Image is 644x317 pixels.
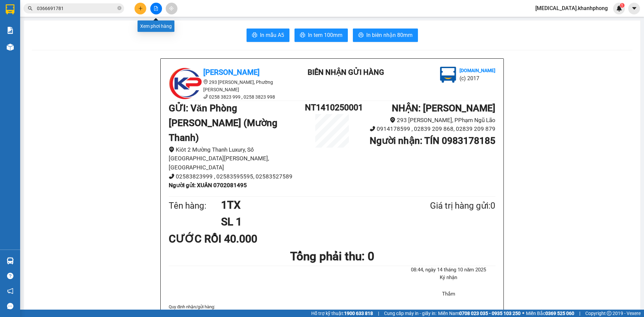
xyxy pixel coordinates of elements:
span: Cung cấp máy in - giấy in: [384,310,436,317]
span: environment [203,80,208,84]
li: Ký nhận [402,274,495,282]
span: aim [169,6,174,11]
span: printer [252,32,257,39]
span: search [28,6,33,11]
b: BIÊN NHẬN GỬI HÀNG [43,10,64,53]
button: caret-down [628,3,640,14]
span: 1 [621,3,623,8]
img: logo.jpg [169,67,202,100]
span: Miền Nam [438,310,521,317]
span: | [579,310,580,317]
span: close-circle [117,6,121,10]
span: | [378,310,379,317]
button: printerIn biên nhận 80mm [353,29,418,42]
img: logo.jpg [73,8,89,24]
li: 293 [PERSON_NAME], PPhạm Ngũ Lão [359,116,495,125]
img: logo.jpg [8,8,42,42]
span: copyright [607,311,611,316]
li: (c) 2017 [460,74,495,83]
span: plus [138,6,143,11]
img: icon-new-feature [616,5,622,11]
span: caret-down [631,5,637,11]
span: environment [390,117,395,123]
input: Tìm tên, số ĐT hoặc mã đơn [37,5,116,12]
div: Giá trị hàng gửi: 0 [397,199,495,213]
li: 293 [PERSON_NAME], Phường [PERSON_NAME] [169,78,289,93]
li: 0258 3823 999 , 0258 3823 998 [169,93,289,101]
button: file-add [150,3,162,14]
b: [PERSON_NAME] [8,43,38,75]
span: In mẫu A5 [260,31,284,39]
h1: Tổng phải thu: 0 [169,247,495,266]
b: BIÊN NHẬN GỬI HÀNG [308,68,384,76]
span: printer [300,32,305,39]
span: phone [169,173,174,179]
img: logo.jpg [440,67,456,83]
li: Kiôt 2 Mường Thanh Luxury, Số [GEOGRAPHIC_DATA][PERSON_NAME], [GEOGRAPHIC_DATA] [169,145,305,172]
span: question-circle [7,273,13,279]
span: [MEDICAL_DATA].khanhphong [530,4,613,12]
span: ⚪️ [522,312,524,315]
button: printerIn tem 100mm [294,29,348,42]
button: printerIn mẫu A5 [247,29,289,42]
span: printer [358,32,364,39]
strong: 0708 023 035 - 0935 103 250 [459,311,521,316]
img: warehouse-icon [7,257,14,264]
li: Thắm [402,290,495,298]
sup: 1 [620,3,625,8]
b: GỬI : Văn Phòng [PERSON_NAME] (Mường Thanh) [169,103,277,143]
h1: 1TX [221,197,397,213]
li: 08:44, ngày 14 tháng 10 năm 2025 [402,266,495,274]
span: phone [203,94,208,99]
span: In biên nhận 80mm [366,31,413,39]
div: Tên hàng: [169,199,221,213]
span: close-circle [117,5,121,12]
span: Hỗ trợ kỹ thuật: [311,310,373,317]
li: (c) 2017 [56,32,92,40]
div: CƯỚC RỒI 40.000 [169,230,276,247]
span: file-add [154,6,158,11]
span: In tem 100mm [308,31,342,39]
button: aim [166,3,177,14]
b: NHẬN : [PERSON_NAME] [392,103,495,114]
strong: 1900 633 818 [344,311,373,316]
img: logo-vxr [6,4,14,14]
span: environment [169,147,174,152]
b: [PERSON_NAME] [203,68,260,76]
li: 0914178599 , 02839 209 868, 02839 209 879 [359,124,495,134]
b: [DOMAIN_NAME] [56,25,92,31]
span: phone [370,126,375,131]
span: Miền Bắc [526,310,574,317]
span: notification [7,288,13,294]
strong: 0369 525 060 [545,311,574,316]
b: Người nhận : TÍN 0983178185 [370,135,495,146]
b: Người gửi : XUÂN 0702081495 [169,182,247,189]
button: plus [135,3,146,14]
img: warehouse-icon [7,44,14,51]
h1: SL 1 [221,213,397,230]
li: 02583823999 , 02583595595, 02583527589 [169,172,305,181]
img: solution-icon [7,27,14,34]
b: [DOMAIN_NAME] [460,68,495,73]
h1: NT1410250001 [305,101,359,114]
span: message [7,303,13,309]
